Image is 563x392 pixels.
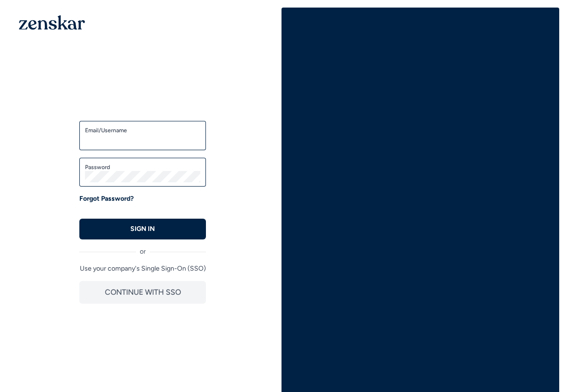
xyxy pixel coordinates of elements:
[79,281,206,304] button: CONTINUE WITH SSO
[79,264,206,273] p: Use your company's Single Sign-On (SSO)
[130,224,155,234] p: SIGN IN
[85,127,200,134] label: Email/Username
[79,239,206,256] div: or
[19,15,85,30] img: 1OGAJ2xQqyY4LXKgY66KYq0eOWRCkrZdAb3gUhuVAqdWPZE9SRJmCz+oDMSn4zDLXe31Ii730ItAGKgCKgCCgCikA4Av8PJUP...
[79,194,134,204] a: Forgot Password?
[79,219,206,239] button: SIGN IN
[85,163,200,171] label: Password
